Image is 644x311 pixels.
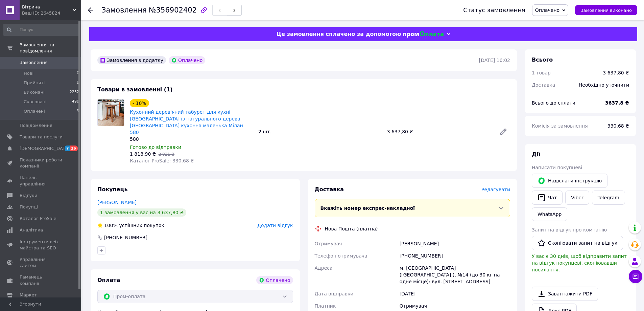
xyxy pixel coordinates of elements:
span: Повідомлення [20,123,52,129]
span: Покупці [20,204,38,210]
span: Відгуки [20,193,37,199]
span: Замовлення [101,6,147,14]
span: Покупець [97,186,128,193]
span: 498 [72,99,79,105]
span: 2232 [70,89,79,95]
span: Каталог ProSale [20,216,56,222]
span: 16 [70,146,78,151]
button: Надіслати інструкцію [532,174,607,188]
span: Інструменти веб-майстра та SEO [20,239,63,251]
img: evopay logo [403,31,444,38]
span: Гаманець компанії [20,274,63,286]
span: Вкажіть номер експрес-накладної [320,205,415,211]
span: Оплачено [535,7,559,13]
span: Дата відправки [315,291,354,296]
a: Telegram [592,191,625,205]
div: [PHONE_NUMBER] [398,250,511,262]
a: WhatsApp [532,207,567,221]
div: Повернутися назад [88,7,93,14]
div: Статус замовлення [463,7,525,14]
span: Отримувач [315,241,342,246]
span: Вітрина [22,4,73,10]
span: Телефон отримувача [315,253,367,259]
div: успішних покупок [97,222,164,229]
div: [DATE] [398,288,511,300]
span: 2 021 ₴ [159,152,174,157]
div: 3 637,80 ₴ [384,127,494,136]
span: Товари та послуги [20,134,63,140]
span: Виконані [24,89,45,95]
span: Аналітика [20,227,43,233]
span: Готово до відправки [130,145,181,150]
span: Замовлення [20,60,48,66]
span: Запит на відгук про компанію [532,227,607,232]
div: Оплачено [169,56,205,64]
span: Доставка [315,186,344,193]
span: У вас є 30 днів, щоб відправити запит на відгук покупцеві, скопіювавши посилання. [532,253,627,272]
span: Редагувати [481,187,510,192]
span: Написати покупцеві [532,165,582,170]
button: Чат [532,191,563,205]
span: 0 [77,70,79,76]
span: 9 [77,108,79,114]
div: Необхідно уточнити [575,77,633,92]
span: Оплачені [24,108,45,114]
button: Замовлення виконано [575,5,637,15]
span: Адреса [315,265,333,271]
span: [DEMOGRAPHIC_DATA] [20,146,70,152]
div: Оплачено [256,276,293,284]
div: - 10% [130,99,149,107]
span: Каталог ProSale: 330.68 ₴ [130,158,194,163]
div: 580 [130,136,253,142]
span: 7 [65,146,70,151]
span: 1 товар [532,70,551,75]
span: Комісія за замовлення [532,123,588,129]
a: Редагувати [497,125,510,138]
span: Це замовлення сплачено за допомогою [276,31,401,37]
span: Дії [532,151,540,158]
span: Платник [315,303,336,309]
span: Додати відгук [257,223,293,228]
span: Прийняті [24,80,45,86]
span: Панель управління [20,175,63,187]
span: Замовлення виконано [580,8,632,13]
div: м. [GEOGRAPHIC_DATA] ([GEOGRAPHIC_DATA].), №14 (до 30 кг на одне місце): вул. [STREET_ADDRESS] [398,262,511,288]
span: Нові [24,70,33,76]
a: [PERSON_NAME] [97,200,137,205]
img: Кухонний дерев'яний табурет для кухні Стілець із натурального дерева Табуретка кухонна маленька М... [98,99,124,126]
button: Чат з покупцем [629,270,642,283]
span: Товари в замовленні (1) [97,86,173,93]
span: Показники роботи компанії [20,157,63,169]
div: Нова Пошта (платна) [323,225,380,232]
span: Управління сайтом [20,257,63,269]
span: Маркет [20,292,37,298]
div: 1 замовлення у вас на 3 637,80 ₴ [97,208,186,217]
span: Всього [532,57,553,63]
div: Замовлення з додатку [97,56,166,64]
b: 3637.8 ₴ [605,100,629,106]
a: Завантажити PDF [532,287,598,301]
span: Всього до сплати [532,100,575,106]
span: Замовлення та повідомлення [20,42,81,54]
span: 1 818,90 ₴ [130,151,156,157]
div: [PHONE_NUMBER] [103,234,148,241]
span: Доставка [532,82,555,88]
a: Кухонний дерев'яний табурет для кухні [GEOGRAPHIC_DATA] із натурального дерева [GEOGRAPHIC_DATA] ... [130,109,243,135]
span: 8 [77,80,79,86]
span: Оплата [97,277,120,283]
span: Скасовані [24,99,47,105]
time: [DATE] 16:02 [479,58,510,63]
span: 330.68 ₴ [607,123,629,129]
div: 3 637,80 ₴ [603,69,629,76]
div: [PERSON_NAME] [398,238,511,250]
span: 100% [104,223,118,228]
input: Пошук [3,24,80,36]
div: Ваш ID: 2645824 [22,10,81,16]
a: Viber [565,191,589,205]
span: №356902402 [149,6,197,14]
div: 2 шт. [256,127,384,136]
button: Скопіювати запит на відгук [532,236,623,250]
